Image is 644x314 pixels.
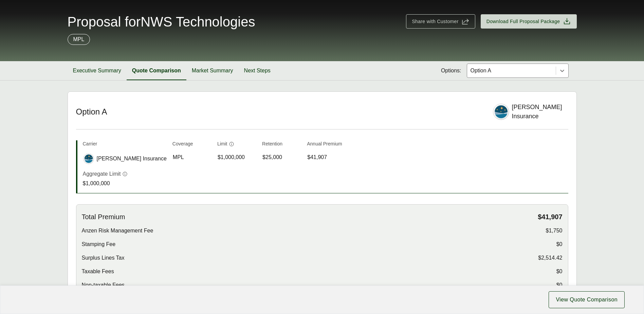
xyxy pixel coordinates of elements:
[406,14,475,29] button: Share with Customer
[556,296,618,304] span: View Quote Comparison
[307,153,327,161] span: $41,907
[556,240,563,248] span: $0
[172,140,212,150] th: Coverage
[82,213,125,221] span: Total Premium
[481,14,577,29] button: Download Full Proposal Package
[83,140,167,150] th: Carrier
[441,67,461,75] span: Options:
[307,140,346,150] th: Annual Premium
[76,107,485,117] h2: Option A
[97,155,167,163] span: [PERSON_NAME] Insurance
[82,227,153,235] span: Anzen Risk Management Fee
[538,254,562,262] span: $2,514.42
[538,213,562,221] span: $41,907
[412,18,458,25] span: Share with Customer
[82,254,125,262] span: Surplus Lines Tax
[546,227,563,235] span: $1,750
[218,153,245,161] span: $1,000,000
[512,103,568,121] div: [PERSON_NAME] Insurance
[82,267,114,276] span: Taxable Fees
[82,240,116,248] span: Stamping Fee
[262,140,301,150] th: Retention
[84,154,94,164] img: Vela Insurance logo
[186,61,239,80] button: Market Summary
[262,153,282,161] span: $25,000
[68,15,255,29] span: Proposal for NWS Technologies
[556,267,563,276] span: $0
[556,281,563,289] span: $0
[83,170,121,178] p: Aggregate Limit
[127,61,186,80] button: Quote Comparison
[549,291,625,308] button: View Quote Comparison
[239,61,276,80] button: Next Steps
[68,61,127,80] button: Executive Summary
[173,153,184,161] span: MPL
[82,281,125,289] span: Non-taxable Fees
[486,18,560,25] span: Download Full Proposal Package
[217,140,257,150] th: Limit
[73,35,85,43] p: MPL
[83,179,128,188] p: $1,000,000
[493,104,509,120] img: Vela Insurance logo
